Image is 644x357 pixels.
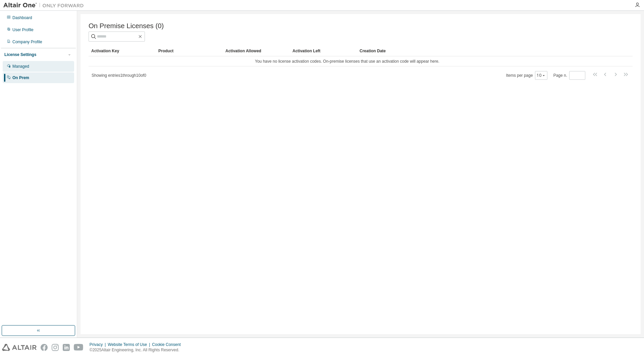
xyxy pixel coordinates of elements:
[12,27,34,33] div: User Profile
[74,344,84,351] img: youtube.svg
[4,52,36,57] div: License Settings
[553,71,585,80] span: Page n.
[3,2,87,9] img: Altair One
[92,73,146,78] span: Showing entries 1 through 10 of 0
[108,342,152,347] div: Website Terms of Use
[225,46,287,56] div: Activation Allowed
[41,344,48,351] img: facebook.svg
[2,344,37,351] img: altair_logo.svg
[506,71,547,80] span: Items per page
[90,347,185,353] p: © 2025 Altair Engineering, Inc. All Rights Reserved.
[537,73,546,78] button: 10
[52,344,59,351] img: instagram.svg
[12,64,29,69] div: Managed
[12,15,32,20] div: Dashboard
[89,22,164,30] span: On Premise Licenses (0)
[91,46,153,56] div: Activation Key
[90,342,108,347] div: Privacy
[158,46,220,56] div: Product
[89,56,606,66] td: You have no license activation codes. On-premise licenses that use an activation code will appear...
[12,75,29,80] div: On Prem
[360,46,603,56] div: Creation Date
[152,342,184,347] div: Cookie Consent
[63,344,70,351] img: linkedin.svg
[12,39,42,45] div: Company Profile
[292,46,354,56] div: Activation Left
